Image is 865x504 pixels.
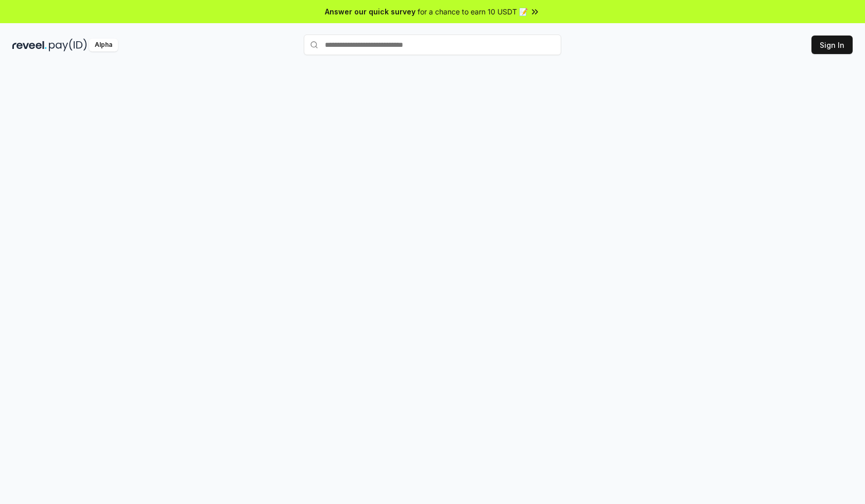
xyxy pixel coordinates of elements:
[811,36,853,54] button: Sign In
[12,39,47,51] img: reveel_dark
[418,6,528,17] span: for a chance to earn 10 USDT 📝
[325,6,416,17] span: Answer our quick survey
[89,39,118,51] div: Alpha
[49,39,87,51] img: pay_id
